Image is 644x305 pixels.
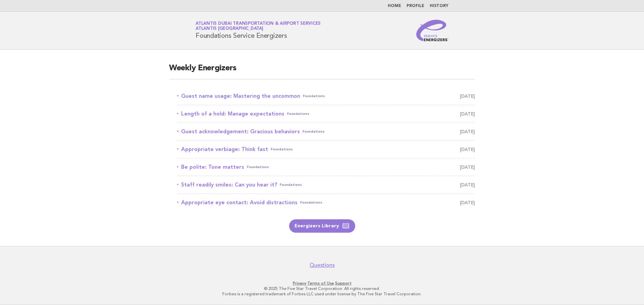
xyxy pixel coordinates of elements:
h2: Weekly Energizers [169,63,475,79]
span: Foundations [271,145,293,154]
span: [DATE] [460,198,475,207]
h1: Foundations Service Energizers [196,22,321,39]
p: © 2025 The Five Star Travel Corporation. All rights reserved. [117,286,527,291]
span: Foundations [300,198,322,207]
a: Profile [407,4,424,8]
a: Privacy [293,281,306,286]
span: Foundations [247,162,269,172]
span: [DATE] [460,145,475,154]
span: [DATE] [460,180,475,189]
a: Questions [310,262,335,269]
a: Be polite: Tone mattersFoundations [DATE] [177,162,475,172]
a: Appropriate eye contact: Avoid distractionsFoundations [DATE] [177,198,475,207]
a: Support [335,281,352,286]
a: Home [388,4,401,8]
span: Foundations [303,127,325,136]
a: Atlantis Dubai Transportation & Airport ServicesAtlantis [GEOGRAPHIC_DATA] [196,21,321,31]
img: Service Energizers [416,20,448,41]
span: [DATE] [460,109,475,119]
a: Staff readily smiles: Can you hear it?Foundations [DATE] [177,180,475,189]
a: Guest name usage: Mastering the uncommonFoundations [DATE] [177,91,475,101]
a: Energizers Library [289,219,355,233]
p: Forbes is a registered trademark of Forbes LLC used under license by The Five Star Travel Corpora... [117,291,527,297]
span: [DATE] [460,162,475,172]
a: Appropriate verbiage: Think fastFoundations [DATE] [177,145,475,154]
span: [DATE] [460,127,475,136]
span: Foundations [303,91,325,101]
span: [DATE] [460,91,475,101]
a: Guest acknowledgement: Gracious behaviorsFoundations [DATE] [177,127,475,136]
p: · · [117,281,527,286]
a: History [430,4,448,8]
span: Foundations [287,109,309,119]
span: Atlantis [GEOGRAPHIC_DATA] [196,27,263,31]
span: Foundations [280,180,302,189]
a: Length of a hold: Manage expectationsFoundations [DATE] [177,109,475,119]
a: Terms of Use [307,281,334,286]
